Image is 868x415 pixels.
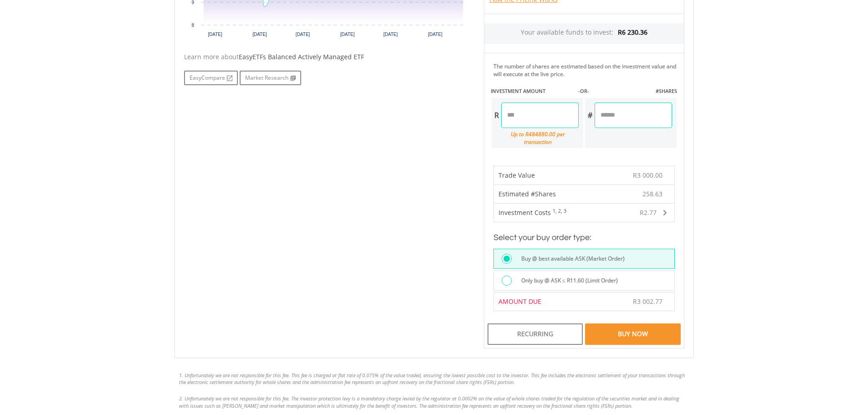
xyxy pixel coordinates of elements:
text: [DATE] [208,32,222,37]
div: Learn more about [184,52,470,61]
div: # [585,102,595,128]
div: R [492,102,501,128]
span: AMOUNT DUE [498,297,541,306]
div: Up to R484880.00 per transaction [492,128,579,148]
text: 8 [191,23,194,28]
span: R3 000.00 [633,171,663,179]
label: #SHARES [656,87,677,95]
h3: Select your buy order type: [493,231,675,244]
text: [DATE] [252,32,267,37]
sup: 1, 2, 3 [553,208,566,214]
text: [DATE] [383,32,398,37]
span: R6 230.36 [618,28,647,36]
label: Only buy @ ASK ≤ R11.60 (Limit Order) [516,276,618,286]
a: EasyCompare [184,71,238,85]
div: Recurring [488,323,583,344]
span: R3 002.77 [633,297,663,306]
a: Market Research [240,71,301,85]
span: 258.63 [642,190,663,199]
span: Estimated #Shares [498,190,556,198]
text: [DATE] [295,32,310,37]
div: The number of shares are estimated based on the investment value and will execute at the live price. [493,62,680,78]
li: 2. Unfortunately we are not responsible for this fee. The investor protection levy is a mandatory... [179,395,689,409]
text: [DATE] [428,32,442,37]
label: -OR- [578,87,589,95]
span: R2.77 [640,208,657,217]
div: Buy Now [585,323,680,344]
li: 1. Unfortunately we are not responsible for this fee. This fee is charged at flat rate of 0.075% ... [179,372,689,386]
span: Investment Costs [498,208,551,217]
label: INVESTMENT AMOUNT [491,87,545,95]
span: Trade Value [498,171,535,179]
label: Buy @ best available ASK (Market Order) [516,254,625,264]
span: EasyETFs Balanced Actively Managed ETF [239,52,364,61]
text: [DATE] [340,32,354,37]
div: Your available funds to invest: [484,23,684,44]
